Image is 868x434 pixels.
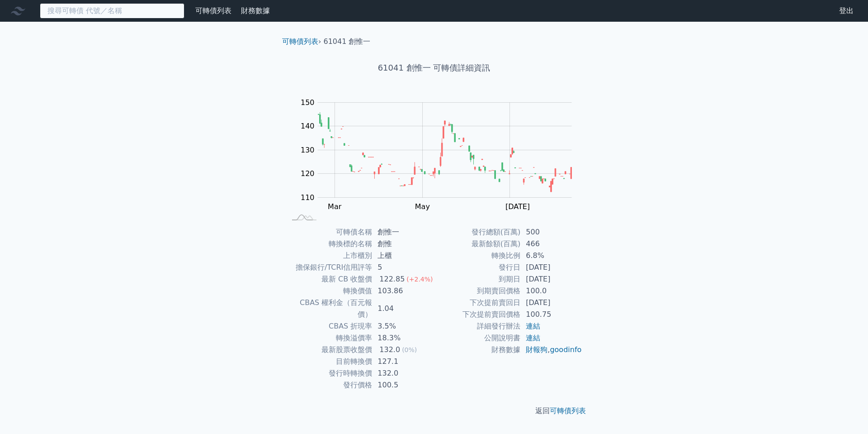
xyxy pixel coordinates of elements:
[301,98,315,107] tspan: 150
[434,262,520,273] td: 發行日
[505,202,530,211] tspan: [DATE]
[434,344,520,356] td: 財務數據
[434,238,520,250] td: 最新餘額(百萬)
[377,273,406,285] div: 122.85
[301,122,315,130] tspan: 140
[520,262,582,273] td: [DATE]
[301,193,315,202] tspan: 110
[434,297,520,309] td: 下次提前賣回日
[372,320,434,332] td: 3.5%
[286,273,372,285] td: 最新 CB 收盤價
[434,273,520,285] td: 到期日
[372,332,434,344] td: 18.3%
[324,36,371,47] li: 61041 創惟一
[434,285,520,297] td: 到期賣回價格
[372,367,434,379] td: 132.0
[275,405,593,416] p: 返回
[434,309,520,320] td: 下次提前賣回價格
[377,344,402,356] div: 132.0
[328,202,342,211] tspan: Mar
[550,345,581,354] a: goodinfo
[520,273,582,285] td: [DATE]
[526,322,540,330] a: 連結
[241,6,270,15] a: 財務數據
[372,379,434,391] td: 100.5
[286,250,372,262] td: 上市櫃別
[286,262,372,273] td: 擔保銀行/TCRI信用評等
[372,285,434,297] td: 103.86
[434,226,520,238] td: 發行總額(百萬)
[282,36,321,47] li: ›
[301,146,315,154] tspan: 130
[286,320,372,332] td: CBAS 折現率
[286,367,372,379] td: 發行時轉換價
[286,297,372,320] td: CBAS 權利金（百元報價）
[520,226,582,238] td: 500
[520,250,582,262] td: 6.8%
[550,406,586,415] a: 可轉債列表
[372,356,434,367] td: 127.1
[832,4,861,18] a: 登出
[406,276,433,283] span: (+2.4%)
[286,344,372,356] td: 最新股票收盤價
[434,332,520,344] td: 公開說明書
[434,320,520,332] td: 詳細發行辦法
[372,297,434,320] td: 1.04
[372,226,434,238] td: 創惟一
[372,250,434,262] td: 上櫃
[296,98,585,211] g: Chart
[402,346,417,353] span: (0%)
[520,297,582,309] td: [DATE]
[520,238,582,250] td: 466
[526,334,540,342] a: 連結
[372,262,434,273] td: 5
[526,345,547,354] a: 財報狗
[520,309,582,320] td: 100.75
[286,226,372,238] td: 可轉債名稱
[40,3,184,19] input: 搜尋可轉債 代號／名稱
[282,37,318,46] a: 可轉債列表
[195,6,231,15] a: 可轉債列表
[286,379,372,391] td: 發行價格
[520,285,582,297] td: 100.0
[286,332,372,344] td: 轉換溢價率
[520,344,582,356] td: ,
[301,169,315,178] tspan: 120
[286,238,372,250] td: 轉換標的名稱
[372,238,434,250] td: 創惟
[286,356,372,367] td: 目前轉換價
[415,202,430,211] tspan: May
[434,250,520,262] td: 轉換比例
[286,285,372,297] td: 轉換價值
[275,62,593,74] h1: 61041 創惟一 可轉債詳細資訊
